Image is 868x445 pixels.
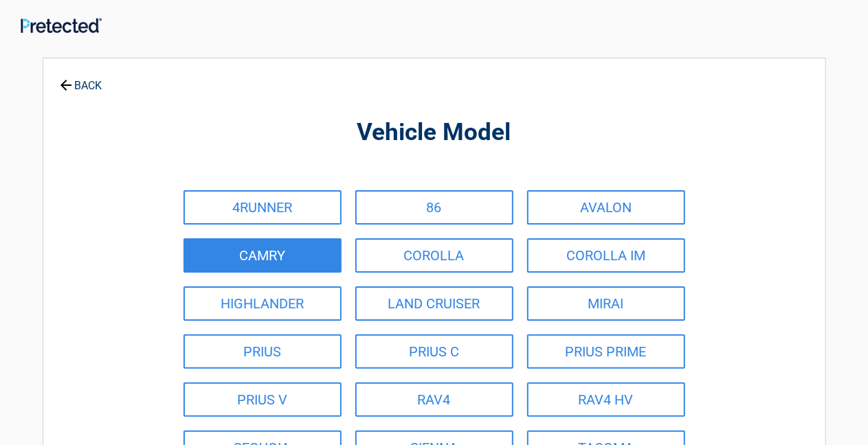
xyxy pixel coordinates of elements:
a: COROLLA IM [527,238,685,273]
a: 4RUNNER [183,190,342,225]
a: COROLLA [355,238,513,273]
a: 86 [355,190,513,225]
a: HIGHLANDER [183,286,342,321]
a: BACK [57,67,105,91]
a: PRIUS V [183,383,342,417]
a: LAND CRUISER [355,286,513,321]
a: PRIUS PRIME [527,334,685,369]
a: AVALON [527,190,685,225]
a: CAMRY [183,238,342,273]
a: PRIUS C [355,334,513,369]
img: Main Logo [21,18,102,32]
a: MIRAI [527,286,685,321]
a: RAV4 [355,383,513,417]
a: RAV4 HV [527,383,685,417]
a: PRIUS [183,334,342,369]
h2: Vehicle Model [119,117,750,149]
